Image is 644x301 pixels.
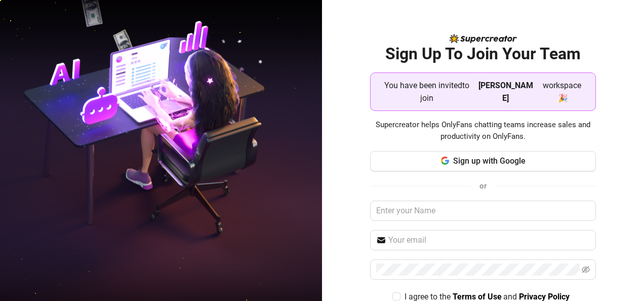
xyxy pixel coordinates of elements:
[370,151,596,171] button: Sign up with Google
[537,79,587,104] span: workspace 🎉
[479,181,487,191] span: or
[478,81,533,103] strong: [PERSON_NAME]
[370,201,596,221] input: Enter your Name
[370,44,596,64] h2: Sign Up To Join Your Team
[450,34,517,43] img: logo-BBDzfeDw.svg
[379,79,474,104] span: You have been invited to join
[388,234,590,246] input: Your email
[453,156,526,166] span: Sign up with Google
[582,266,590,274] span: eye-invisible
[370,119,596,143] span: Supercreator helps OnlyFans chatting teams increase sales and productivity on OnlyFans.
